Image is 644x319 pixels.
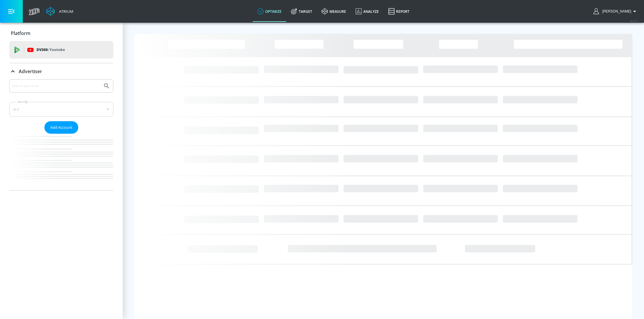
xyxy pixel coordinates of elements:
a: Atrium [46,7,73,16]
p: Youtube [49,47,65,53]
nav: list of Advertiser [9,134,113,190]
p: Advertiser [19,68,42,75]
button: [PERSON_NAME] [593,8,638,15]
span: login as: stephanie.wolklin@zefr.com [600,9,631,13]
label: Sort By [17,100,29,104]
span: v 4.22.2 [630,19,638,22]
a: Report [383,1,414,22]
a: Analyze [351,1,383,22]
a: Target [286,1,317,22]
div: DV360: Youtube [9,41,113,59]
div: Advertiser [9,63,113,80]
div: A-Z [9,102,113,117]
span: Add Account [50,124,72,131]
div: Atrium [57,9,73,14]
button: Add Account [44,121,78,134]
div: Advertiser [9,79,113,190]
a: measure [317,1,351,22]
p: Platform [11,30,30,36]
input: Search by name [12,82,100,90]
a: optimize [253,1,286,22]
div: Platform [9,25,113,41]
p: DV360: [37,47,65,53]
